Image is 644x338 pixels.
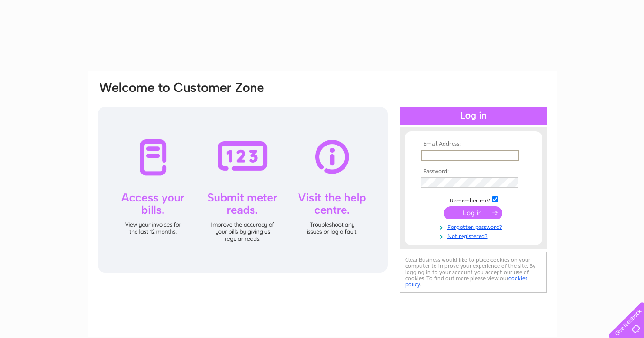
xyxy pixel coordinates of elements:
[405,275,527,288] a: cookies policy
[418,168,528,175] th: Password:
[444,206,502,219] input: Submit
[400,252,547,293] div: Clear Business would like to place cookies on your computer to improve your experience of the sit...
[418,195,528,204] td: Remember me?
[421,222,528,231] a: Forgotten password?
[421,231,528,240] a: Not registered?
[418,141,528,147] th: Email Address:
